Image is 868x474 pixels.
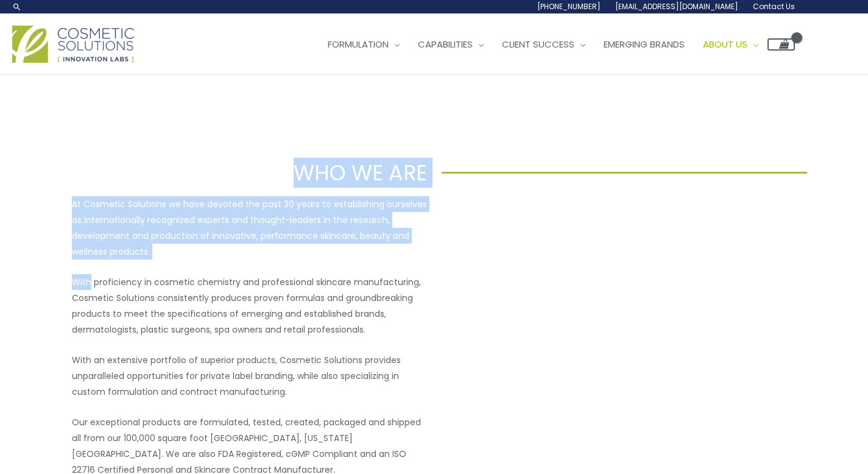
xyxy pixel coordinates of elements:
span: About Us [703,38,747,51]
a: View Shopping Cart, empty [767,38,795,51]
span: Formulation [328,38,389,51]
a: Search icon link [12,2,22,12]
a: Formulation [319,26,409,63]
a: Capabilities [409,26,493,63]
a: Emerging Brands [595,26,694,63]
span: [PHONE_NUMBER] [537,1,601,12]
a: About Us [694,26,767,63]
span: Emerging Brands [604,38,685,51]
nav: Site Navigation [309,26,795,63]
h1: WHO WE ARE [61,158,427,188]
iframe: Get to know Cosmetic Solutions Private Label Skin Care [442,196,797,396]
span: Contact Us [753,1,795,12]
img: Cosmetic Solutions Logo [12,26,134,63]
span: Capabilities [418,38,473,51]
p: At Cosmetic Solutions we have devoted the past 30 years to establishing ourselves as internationa... [72,196,427,260]
p: With proficiency in cosmetic chemistry and professional skincare manufacturing, Cosmetic Solution... [72,274,427,338]
span: [EMAIL_ADDRESS][DOMAIN_NAME] [615,1,738,12]
a: Client Success [493,26,595,63]
p: With an extensive portfolio of superior products, Cosmetic Solutions provides unparalleled opport... [72,352,427,400]
span: Client Success [502,38,574,51]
